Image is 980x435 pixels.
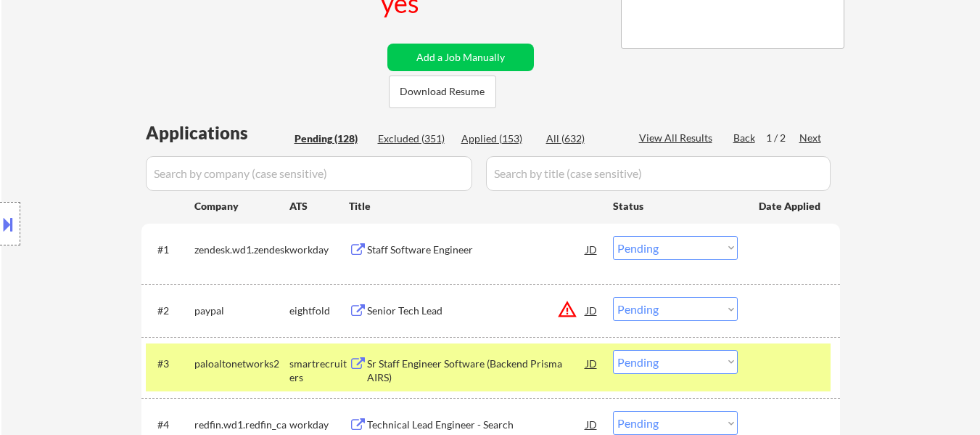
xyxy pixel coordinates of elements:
[295,131,367,146] div: Pending (128)
[799,131,823,145] div: Next
[486,156,831,191] input: Search by title (case sensitive)
[585,297,599,323] div: JD
[546,131,619,146] div: All (632)
[639,131,717,145] div: View All Results
[146,156,472,191] input: Search by company (case sensitive)
[194,357,289,371] div: paloaltonetworks2
[733,131,757,145] div: Back
[378,131,450,146] div: Excluded (351)
[289,243,349,257] div: workday
[367,357,586,385] div: Sr Staff Engineer Software (Backend Prisma AIRS)
[387,44,534,71] button: Add a Job Manually
[367,243,586,257] div: Staff Software Engineer
[461,131,534,146] div: Applied (153)
[389,76,496,108] button: Download Resume
[759,199,823,214] div: Date Applied
[289,199,349,214] div: ATS
[289,304,349,318] div: eightfold
[289,418,349,432] div: workday
[157,357,183,371] div: #3
[367,304,586,318] div: Senior Tech Lead
[613,192,738,219] div: Status
[289,357,349,385] div: smartrecruiters
[585,350,599,376] div: JD
[557,299,577,320] button: warning_amber
[585,236,599,262] div: JD
[766,131,799,145] div: 1 / 2
[157,418,183,432] div: #4
[349,199,599,214] div: Title
[367,418,586,432] div: Technical Lead Engineer - Search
